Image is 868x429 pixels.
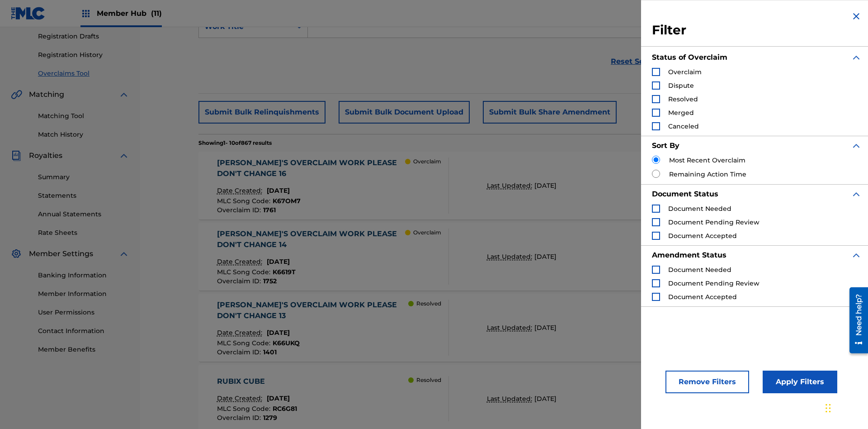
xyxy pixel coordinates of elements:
[11,89,22,100] img: Matching
[534,181,557,190] span: [DATE]
[217,268,273,276] span: MLC Song Code :
[416,376,441,384] p: Resolved
[273,405,297,413] span: RC6G81
[669,156,745,165] label: Most Recent Overclaim
[217,257,264,267] p: Date Created:
[38,69,129,78] a: Overclaims Tool
[198,294,810,362] a: [PERSON_NAME]'S OVERCLAIM WORK PLEASE DON'T CHANGE 13Date Created:[DATE]MLC Song Code:K66UKQOverc...
[198,152,810,219] a: [PERSON_NAME]'S OVERCLAIM WORK PLEASE DON'T CHANGE 16Date Created:[DATE]MLC Song Code:K67OM7Overc...
[38,172,129,182] a: Summary
[413,229,441,237] p: Overclaim
[851,250,862,261] img: expand
[38,32,129,41] a: Registration Drafts
[217,328,264,338] p: Date Created:
[763,371,837,393] button: Apply Filters
[668,81,694,90] span: Dispute
[263,414,277,422] span: 1279
[267,257,290,266] span: [DATE]
[267,186,290,195] span: [DATE]
[851,11,862,22] img: close
[668,95,698,103] span: Resolved
[38,130,129,139] a: Match History
[29,150,62,161] span: Royalties
[534,324,557,332] span: [DATE]
[118,248,129,259] img: expand
[669,170,746,179] label: Remaining Action Time
[534,253,557,261] span: [DATE]
[823,386,868,429] iframe: Chat Widget
[217,206,263,214] span: Overclaim ID :
[217,394,264,403] p: Date Created:
[668,122,699,130] span: Canceled
[652,190,718,198] strong: Document Status
[487,323,534,333] p: Last Updated:
[483,101,617,124] button: Submit Bulk Share Amendment
[273,197,301,205] span: K67OM7
[38,289,129,299] a: Member Information
[198,15,810,80] form: Search Form
[263,206,276,214] span: 1761
[826,395,831,422] div: Drag
[606,52,665,71] a: Reset Search
[652,22,862,38] h3: Filter
[668,293,737,301] span: Document Accepted
[851,52,862,63] img: expand
[38,308,129,317] a: User Permissions
[273,339,300,347] span: K66UKQ
[263,348,277,356] span: 1401
[217,186,264,195] p: Date Created:
[668,109,694,117] span: Merged
[217,157,406,179] div: [PERSON_NAME]'S OVERCLAIM WORK PLEASE DON'T CHANGE 16
[263,277,277,285] span: 1752
[38,191,129,200] a: Statements
[413,157,441,166] p: Overclaim
[217,229,406,250] div: [PERSON_NAME]'S OVERCLAIM WORK PLEASE DON'T CHANGE 14
[38,345,129,354] a: Member Benefits
[267,394,290,402] span: [DATE]
[38,111,129,121] a: Matching Tool
[668,205,731,213] span: Document Needed
[668,68,702,76] span: Overclaim
[668,279,759,287] span: Document Pending Review
[416,300,441,308] p: Resolved
[217,405,273,413] span: MLC Song Code :
[217,348,263,356] span: Overclaim ID :
[217,300,409,321] div: [PERSON_NAME]'S OVERCLAIM WORK PLEASE DON'T CHANGE 13
[198,223,810,291] a: [PERSON_NAME]'S OVERCLAIM WORK PLEASE DON'T CHANGE 14Date Created:[DATE]MLC Song Code:K6619TOverc...
[97,8,162,19] span: Member Hub
[267,329,290,337] span: [DATE]
[652,53,727,62] strong: Status of Overclaim
[38,326,129,336] a: Contact Information
[339,101,470,124] button: Submit Bulk Document Upload
[151,9,162,18] span: (11)
[534,395,557,403] span: [DATE]
[665,371,749,393] button: Remove Filters
[198,101,325,124] button: Submit Bulk Relinquishments
[652,251,726,259] strong: Amendment Status
[217,197,273,205] span: MLC Song Code :
[38,50,129,60] a: Registration History
[217,414,263,422] span: Overclaim ID :
[198,139,272,147] p: Showing 1 - 10 of 867 results
[668,232,737,240] span: Document Accepted
[487,394,534,404] p: Last Updated:
[29,248,93,259] span: Member Settings
[217,376,297,387] div: RUBIX CUBE
[217,277,263,285] span: Overclaim ID :
[38,228,129,238] a: Rate Sheets
[487,252,534,262] p: Last Updated:
[217,339,273,347] span: MLC Song Code :
[11,248,22,259] img: Member Settings
[273,268,296,276] span: K6619T
[487,181,534,191] p: Last Updated:
[11,150,22,161] img: Royalties
[652,141,679,150] strong: Sort By
[38,271,129,280] a: Banking Information
[118,150,129,161] img: expand
[668,218,759,226] span: Document Pending Review
[29,89,64,100] span: Matching
[38,210,129,219] a: Annual Statements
